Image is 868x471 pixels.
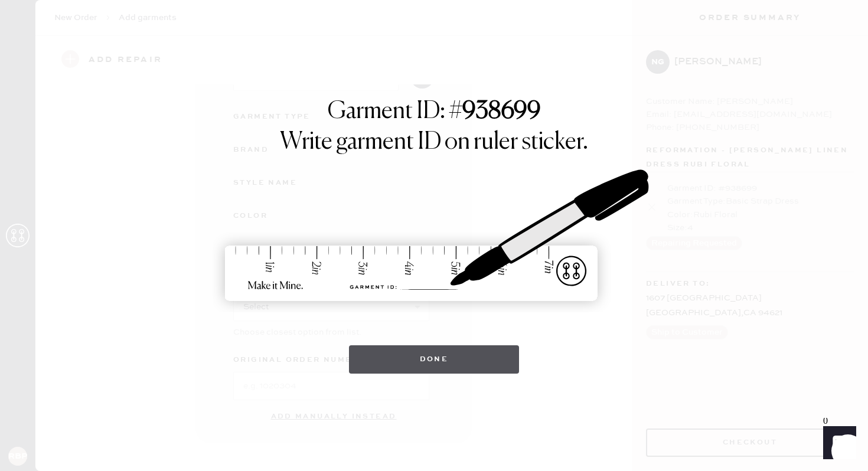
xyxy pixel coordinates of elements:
img: ruler-sticker-sharpie.svg [213,139,655,333]
h1: Garment ID: # [328,97,541,128]
iframe: Front Chat [812,418,863,469]
button: Done [349,345,520,374]
strong: 938699 [462,100,541,123]
h1: Write garment ID on ruler sticker. [280,128,588,156]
